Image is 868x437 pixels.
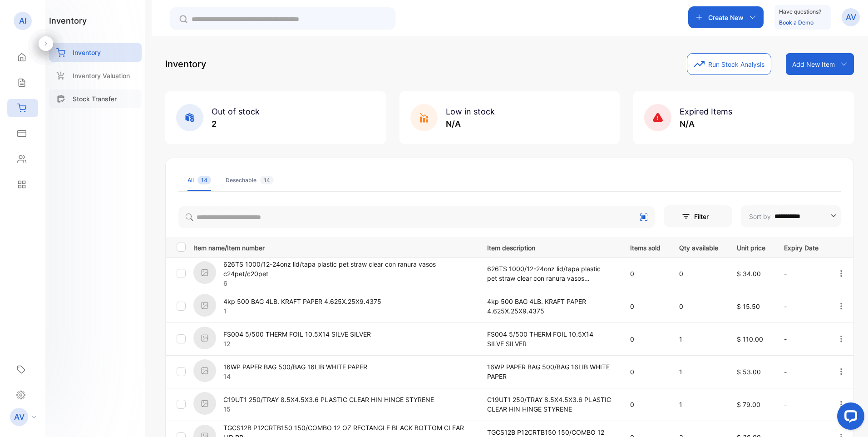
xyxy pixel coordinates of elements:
[784,400,819,409] p: -
[630,269,661,278] p: 0
[688,6,764,28] button: Create New
[779,7,821,16] p: Have questions?
[741,205,841,227] button: Sort by
[784,241,819,253] p: Expiry Date
[446,107,495,116] span: Low in stock
[784,302,819,311] p: -
[223,339,371,348] p: 12
[193,294,216,317] img: item
[73,48,101,57] p: Inventory
[737,303,760,310] span: $ 15.50
[223,372,367,381] p: 14
[687,53,771,75] button: Run Stock Analysis
[193,261,216,284] img: item
[679,400,718,409] p: 1
[708,13,744,22] p: Create New
[679,302,718,311] p: 0
[679,241,718,253] p: Qty available
[679,367,718,377] p: 1
[630,334,661,344] p: 0
[737,270,761,278] span: $ 34.00
[223,362,367,372] p: 16WP PAPER BAG 500/BAG 16LIB WHITE PAPER
[630,400,661,409] p: 0
[260,176,274,184] span: 14
[223,306,381,316] p: 1
[842,6,860,28] button: AV
[487,395,612,414] p: C19UT1 250/TRAY 8.5X4.5X3.6 PLASTIC CLEAR HIN HINGE STYRENE
[14,411,25,423] p: AV
[19,15,27,27] p: AI
[165,57,206,71] p: Inventory
[737,335,763,343] span: $ 110.00
[446,118,495,130] p: N/A
[187,176,211,184] div: All
[779,19,814,26] a: Book a Demo
[223,404,434,414] p: 15
[487,362,612,381] p: 16WP PAPER BAG 500/BAG 16LIB WHITE PAPER
[226,176,274,184] div: Desechable
[680,107,732,116] span: Expired Items
[487,297,612,316] p: 4kp 500 BAG 4LB. KRAFT PAPER 4.625X.25X9.4375
[223,278,476,288] p: 6
[212,107,260,116] span: Out of stock
[792,60,835,69] p: Add New Item
[784,269,819,278] p: -
[197,176,211,184] span: 14
[737,401,760,408] span: $ 79.00
[680,118,732,130] p: N/A
[49,43,142,62] a: Inventory
[487,264,612,283] p: 626TS 1000/12-24onz lid/tapa plastic pet straw clear con ranura vasos c24pet/c20pet
[487,241,612,253] p: Item description
[846,11,856,23] p: AV
[223,297,381,306] p: 4kp 500 BAG 4LB. KRAFT PAPER 4.625X.25X9.4375
[784,334,819,344] p: -
[630,241,661,253] p: Items sold
[784,367,819,377] p: -
[223,259,476,278] p: 626TS 1000/12-24onz lid/tapa plastic pet straw clear con ranura vasos c24pet/c20pet
[73,94,117,104] p: Stock Transfer
[679,269,718,278] p: 0
[49,89,142,108] a: Stock Transfer
[737,241,765,253] p: Unit price
[193,327,216,349] img: item
[630,302,661,311] p: 0
[49,66,142,85] a: Inventory Valuation
[193,241,476,253] p: Item name/Item number
[749,212,771,221] p: Sort by
[193,359,216,382] img: item
[212,118,260,130] p: 2
[193,392,216,415] img: item
[630,367,661,377] p: 0
[679,334,718,344] p: 1
[487,329,612,348] p: FS004 5/500 THERM FOIL 10.5X14 SILVE SILVER
[73,71,130,80] p: Inventory Valuation
[737,368,761,376] span: $ 53.00
[830,399,868,437] iframe: LiveChat chat widget
[223,329,371,339] p: FS004 5/500 THERM FOIL 10.5X14 SILVE SILVER
[49,15,87,27] h1: inventory
[223,395,434,404] p: C19UT1 250/TRAY 8.5X4.5X3.6 PLASTIC CLEAR HIN HINGE STYRENE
